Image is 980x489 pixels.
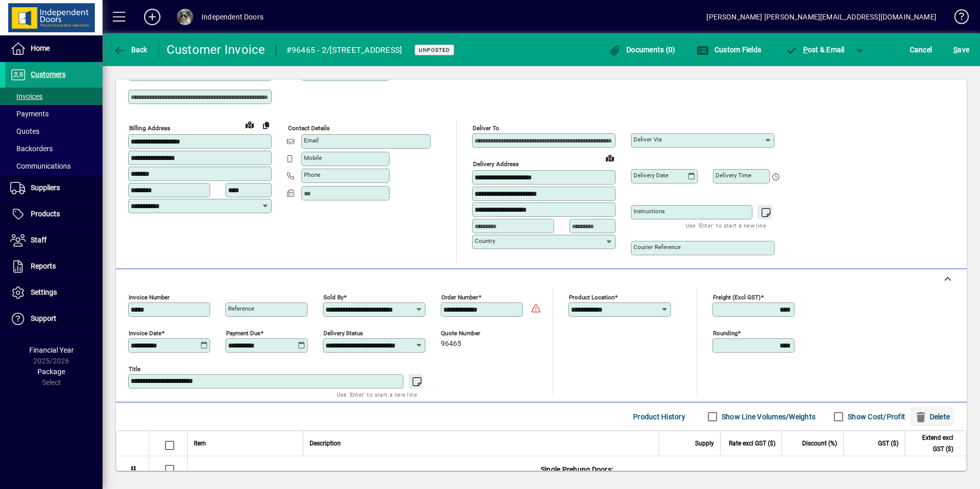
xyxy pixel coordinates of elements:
[5,254,103,279] a: Reports
[914,409,950,425] span: Delete
[803,46,808,54] span: P
[694,40,764,59] button: Custom Fields
[5,201,103,227] a: Products
[37,368,65,376] span: Package
[5,36,103,62] a: Home
[201,9,263,25] div: Independent Doors
[31,184,60,192] span: Suppliers
[419,47,450,53] span: Unposted
[911,432,953,455] span: Extend excl GST ($)
[337,389,417,400] mat-hint: Use 'Enter' to start a new line
[111,40,150,59] button: Back
[633,409,685,425] span: Product History
[947,2,967,35] a: Knowledge Base
[5,123,103,140] a: Quotes
[441,330,502,337] span: Quote number
[846,412,905,422] label: Show Cost/Profit
[5,175,103,201] a: Suppliers
[629,407,689,426] button: Product History
[241,116,258,133] a: View on map
[310,438,341,449] span: Description
[441,340,461,348] span: 96465
[304,171,320,178] mat-label: Phone
[10,162,71,170] span: Communications
[569,294,615,301] mat-label: Product location
[31,44,50,52] span: Home
[695,438,714,449] span: Supply
[188,456,966,483] div: Single Prehung Doors:
[5,228,103,253] a: Staff
[5,157,103,175] a: Communications
[194,438,206,449] span: Item
[136,8,169,26] button: Add
[5,306,103,332] a: Support
[10,127,39,135] span: Quotes
[713,294,761,301] mat-label: Freight (excl GST)
[169,8,201,26] button: Profile
[720,412,815,422] label: Show Line Volumes/Weights
[634,172,668,179] mat-label: Delivery date
[304,154,322,161] mat-label: Mobile
[706,9,936,25] div: [PERSON_NAME] [PERSON_NAME][EMAIL_ADDRESS][DOMAIN_NAME]
[228,305,254,312] mat-label: Reference
[953,46,957,54] span: S
[129,294,170,301] mat-label: Invoice number
[697,46,761,54] span: Custom Fields
[907,40,935,59] button: Cancel
[226,330,260,337] mat-label: Payment due
[910,407,954,426] button: Delete
[951,40,972,59] button: Save
[10,145,53,153] span: Backorders
[609,46,676,54] span: Documents (0)
[878,438,899,449] span: GST ($)
[713,330,738,337] mat-label: Rounding
[129,365,140,373] mat-label: Title
[323,330,363,337] mat-label: Delivery status
[29,346,74,354] span: Financial Year
[441,294,478,301] mat-label: Order number
[802,438,837,449] span: Discount (%)
[634,136,662,143] mat-label: Deliver via
[910,407,959,426] app-page-header-button: Delete selection
[634,208,665,215] mat-label: Instructions
[475,237,495,244] mat-label: Country
[103,40,159,59] app-page-header-button: Back
[31,236,47,244] span: Staff
[606,40,678,59] button: Documents (0)
[5,88,103,105] a: Invoices
[785,46,845,54] span: ost & Email
[910,42,932,58] span: Cancel
[686,219,766,231] mat-hint: Use 'Enter' to start a new line
[113,46,148,54] span: Back
[602,150,618,166] a: View on map
[258,117,274,133] button: Copy to Delivery address
[953,42,969,58] span: ave
[31,262,56,270] span: Reports
[31,70,66,78] span: Customers
[10,110,49,118] span: Payments
[5,280,103,305] a: Settings
[5,140,103,157] a: Backorders
[323,294,343,301] mat-label: Sold by
[31,288,57,296] span: Settings
[10,92,43,100] span: Invoices
[129,330,161,337] mat-label: Invoice date
[634,243,681,251] mat-label: Courier Reference
[780,40,850,59] button: Post & Email
[473,125,499,132] mat-label: Deliver To
[287,42,402,58] div: #96465 - 2/[STREET_ADDRESS]
[31,314,56,322] span: Support
[31,210,60,218] span: Products
[5,105,103,123] a: Payments
[167,42,266,58] div: Customer Invoice
[716,172,751,179] mat-label: Delivery time
[729,438,775,449] span: Rate excl GST ($)
[304,137,319,144] mat-label: Email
